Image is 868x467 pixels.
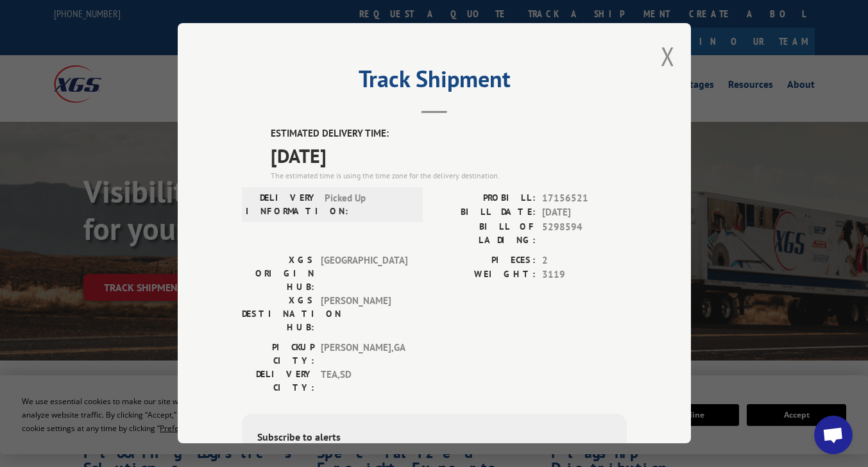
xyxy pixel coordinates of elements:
[242,70,627,94] h2: Track Shipment
[661,39,675,73] button: Close modal
[542,220,627,247] span: 5298594
[257,429,611,448] div: Subscribe to alerts
[542,267,627,282] span: 3119
[325,191,411,218] span: Picked Up
[542,205,627,220] span: [DATE]
[542,253,627,268] span: 2
[434,267,536,282] label: WEIGHT:
[242,368,314,395] label: DELIVERY CITY:
[242,294,314,334] label: XGS DESTINATION HUB:
[434,191,536,206] label: PROBILL:
[242,253,314,294] label: XGS ORIGIN HUB:
[814,416,853,454] div: Open chat
[246,191,318,218] label: DELIVERY INFORMATION:
[434,253,536,268] label: PIECES:
[434,220,536,247] label: BILL OF LADING:
[321,341,407,368] span: [PERSON_NAME] , GA
[434,205,536,220] label: BILL DATE:
[321,253,407,294] span: [GEOGRAPHIC_DATA]
[271,170,627,182] div: The estimated time is using the time zone for the delivery destination.
[242,341,314,368] label: PICKUP CITY:
[321,368,407,395] span: TEA , SD
[321,294,407,334] span: [PERSON_NAME]
[542,191,627,206] span: 17156521
[271,126,627,141] label: ESTIMATED DELIVERY TIME:
[271,141,627,170] span: [DATE]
